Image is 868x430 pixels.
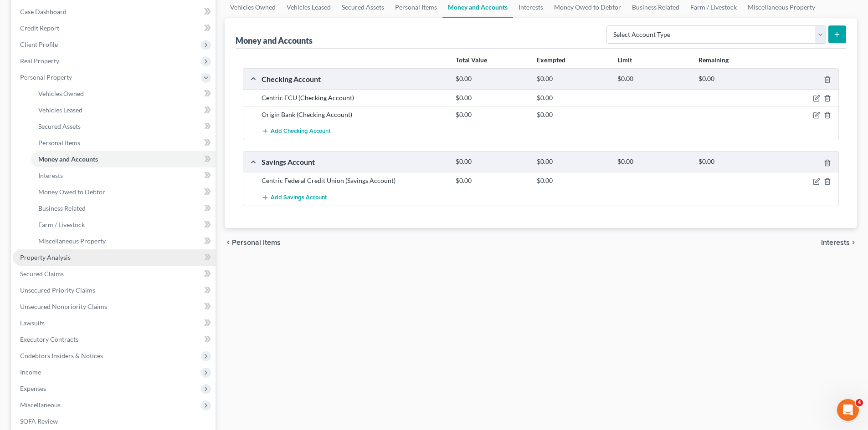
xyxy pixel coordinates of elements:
[20,73,72,81] span: Personal Property
[257,176,451,185] div: Centric Federal Credit Union (Savings Account)
[271,128,330,135] span: Add Checking Account
[837,399,859,421] iframe: Intercom live chat
[38,237,106,245] span: Miscellaneous Property
[20,335,78,343] span: Executory Contracts
[821,239,857,246] button: Interests chevron_right
[821,239,850,246] span: Interests
[532,176,613,185] div: $0.00
[38,221,85,228] span: Farm / Livestock
[31,233,216,249] a: Miscellaneous Property
[13,282,216,298] a: Unsecured Priority Claims
[257,74,451,84] div: Checking Account
[20,352,103,359] span: Codebtors Insiders & Notices
[236,35,313,46] div: Money and Accounts
[257,93,451,102] div: Centric FCU (Checking Account)
[13,315,216,331] a: Lawsuits
[451,157,532,166] div: $0.00
[13,331,216,348] a: Executory Contracts
[13,413,216,430] a: SOFA Review
[38,172,63,179] span: Interests
[532,93,613,102] div: $0.00
[20,303,107,310] span: Unsecured Nonpriority Claims
[20,368,41,376] span: Income
[13,298,216,315] a: Unsecured Nonpriority Claims
[13,4,216,20] a: Case Dashboard
[20,8,67,15] span: Case Dashboard
[20,57,59,65] span: Real Property
[856,399,863,406] span: 4
[20,24,59,32] span: Credit Report
[225,239,281,246] button: chevron_left Personal Items
[537,56,565,64] strong: Exempted
[38,90,84,97] span: Vehicles Owned
[532,110,613,119] div: $0.00
[31,151,216,167] a: Money and Accounts
[451,110,532,119] div: $0.00
[38,122,81,130] span: Secured Assets
[225,239,232,246] i: chevron_left
[38,106,82,114] span: Vehicles Leased
[850,239,857,246] i: chevron_right
[20,40,58,48] span: Client Profile
[20,286,95,294] span: Unsecured Priority Claims
[31,135,216,151] a: Personal Items
[613,157,693,166] div: $0.00
[13,266,216,282] a: Secured Claims
[262,189,327,206] button: Add Savings Account
[31,102,216,118] a: Vehicles Leased
[451,75,532,83] div: $0.00
[694,157,775,166] div: $0.00
[20,384,46,392] span: Expenses
[262,123,330,140] button: Add Checking Account
[20,417,58,425] span: SOFA Review
[257,157,451,167] div: Savings Account
[31,200,216,217] a: Business Related
[38,139,80,147] span: Personal Items
[699,56,729,64] strong: Remaining
[456,56,487,64] strong: Total Value
[257,110,451,119] div: Origin Bank (Checking Account)
[20,253,71,261] span: Property Analysis
[31,167,216,184] a: Interests
[694,75,775,83] div: $0.00
[20,401,61,409] span: Miscellaneous
[31,184,216,200] a: Money Owed to Debtor
[31,217,216,233] a: Farm / Livestock
[38,188,105,196] span: Money Owed to Debtor
[20,319,45,327] span: Lawsuits
[31,86,216,102] a: Vehicles Owned
[451,176,532,185] div: $0.00
[532,157,613,166] div: $0.00
[451,93,532,102] div: $0.00
[20,270,64,278] span: Secured Claims
[38,204,86,212] span: Business Related
[232,239,281,246] span: Personal Items
[532,75,613,83] div: $0.00
[31,118,216,135] a: Secured Assets
[613,75,693,83] div: $0.00
[13,20,216,36] a: Credit Report
[271,194,327,201] span: Add Savings Account
[13,249,216,266] a: Property Analysis
[38,155,98,163] span: Money and Accounts
[617,56,632,64] strong: Limit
